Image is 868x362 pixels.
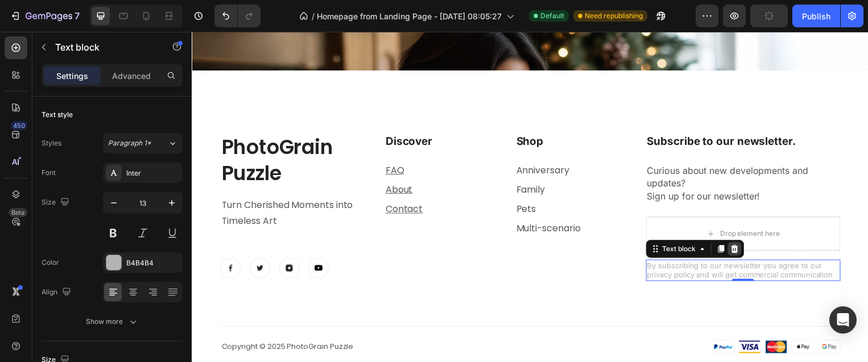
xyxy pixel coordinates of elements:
div: Text style [42,110,73,120]
p: 7 [75,9,80,23]
p: Text block [55,40,152,54]
div: Styles [42,138,61,148]
button: Publish [792,5,840,27]
img: Alt Image [477,311,654,325]
div: Inter [126,168,180,178]
div: Font [42,168,56,178]
p: Settings [56,70,88,82]
button: 7 [5,5,85,27]
p: Multi-scenario [327,193,439,205]
p: Curious about new developments and updates? Sign up for our newsletter! [459,134,653,172]
span: Need republishing [585,11,643,21]
span: Paragraph 1* [108,138,151,148]
span: / [312,10,315,22]
p: By subscribing to our newsletter you agree to our privacy policy and will get commercial communic... [459,231,653,251]
p: Discover [195,104,307,118]
p: Anniversary [327,134,439,147]
button: Paragraph 1* [103,133,183,153]
button: Show more [42,311,183,332]
a: Contact [195,173,233,186]
a: About [195,153,222,166]
div: Open Intercom Messenger [829,306,857,334]
p: Family [327,153,439,166]
div: Align [42,285,73,300]
div: Show more [86,316,139,327]
p: Advanced [112,70,151,82]
div: B4B4B4 [126,258,180,268]
div: Drop element here [532,199,593,209]
p: Subscribe to our newsletter. [459,104,653,118]
div: Size [42,195,72,210]
span: Default [540,11,564,21]
iframe: Design area [192,32,868,362]
div: Color [42,257,59,268]
a: FAQ [195,134,214,147]
h2: Shop [326,103,440,119]
p: Pets [327,173,439,186]
div: Beta [9,208,27,217]
div: Publish [802,10,830,22]
div: Undo/Redo [214,5,261,27]
p: Copyright © 2025 PhotoGrain Puzzle [30,314,338,323]
span: Homepage from Landing Page - [DATE] 08:05:27 [317,10,502,22]
div: 450 [11,121,27,130]
div: Text block [472,214,510,224]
